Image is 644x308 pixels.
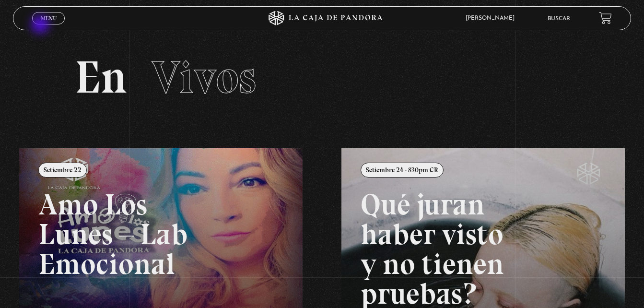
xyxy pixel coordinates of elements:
[599,12,612,24] a: View your shopping cart
[41,15,57,21] span: Menu
[37,24,60,30] span: Cerrar
[75,55,569,100] h2: En
[461,15,524,21] span: [PERSON_NAME]
[548,16,570,22] a: Buscar
[152,50,256,105] span: Vivos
